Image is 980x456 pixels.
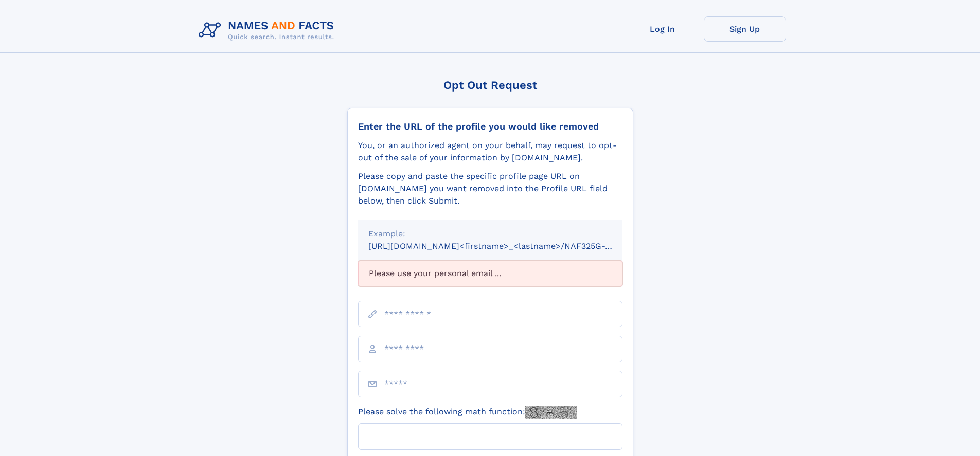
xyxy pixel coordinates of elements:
div: Opt Out Request [347,79,633,92]
a: Log In [621,16,704,42]
div: Please use your personal email ... [358,261,622,286]
img: Logo Names and Facts [194,16,343,44]
small: [URL][DOMAIN_NAME]<firstname>_<lastname>/NAF325G-xxxxxxxx [368,241,642,251]
div: Enter the URL of the profile you would like removed [358,121,622,132]
label: Please solve the following math function: [358,406,577,419]
div: Please copy and paste the specific profile page URL on [DOMAIN_NAME] you want removed into the Pr... [358,170,622,207]
div: You, or an authorized agent on your behalf, may request to opt-out of the sale of your informatio... [358,139,622,164]
a: Sign Up [704,16,786,42]
div: Example: [368,228,612,240]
